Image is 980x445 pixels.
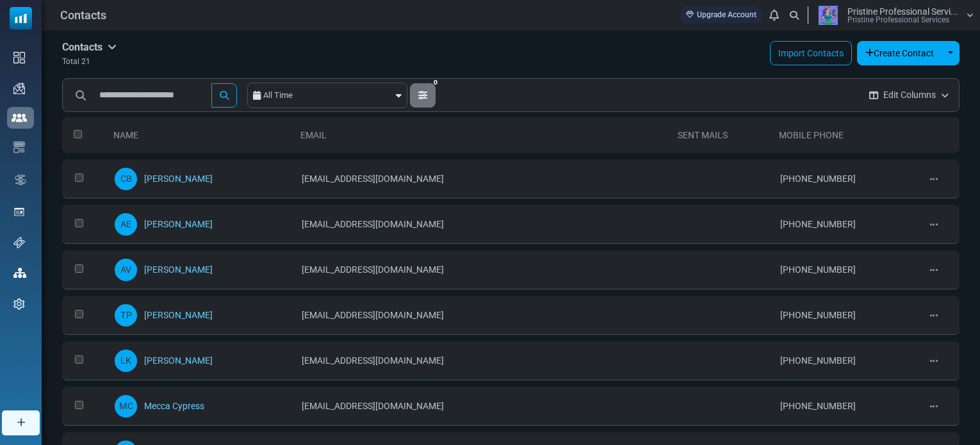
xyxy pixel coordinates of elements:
[847,7,958,16] span: Pristine Professional Servi...
[62,57,79,66] span: Total
[62,41,117,53] h5: Contacts
[295,205,672,244] td: [EMAIL_ADDRESS][DOMAIN_NAME]
[115,350,137,372] span: LK
[115,168,137,190] span: CB
[680,6,763,23] a: Upgrade Account
[113,130,138,140] a: Name
[115,304,137,327] span: TP
[295,159,672,198] td: [EMAIL_ADDRESS][DOMAIN_NAME]
[774,296,923,335] td: [PHONE_NUMBER]
[678,130,728,140] a: Sent Mails
[774,387,923,426] td: [PHONE_NUMBER]
[144,264,213,275] a: [PERSON_NAME]
[13,206,25,218] img: landing_pages.svg
[13,83,25,94] img: campaigns-icon.png
[429,77,443,89] span: 0
[115,395,137,417] span: MC
[774,250,923,289] td: [PHONE_NUMBER]
[812,6,844,25] img: User Logo
[770,41,852,65] a: Import Contacts
[13,52,25,63] img: dashboard-icon.svg
[144,174,213,184] a: [PERSON_NAME]
[779,130,844,140] span: translation missing: en.crm_contacts.form.list_header.mobile_phone
[300,130,327,140] a: Email
[13,172,28,187] img: workflow.svg
[847,16,949,24] span: Pristine Professional Services
[115,259,137,281] span: AV
[12,113,27,122] img: contacts-icon-active.svg
[295,296,672,335] td: [EMAIL_ADDRESS][DOMAIN_NAME]
[263,83,393,108] div: All Time
[13,298,25,310] img: settings-icon.svg
[115,213,137,236] span: AE
[774,205,923,244] td: [PHONE_NUMBER]
[144,310,213,320] a: [PERSON_NAME]
[295,341,672,380] td: [EMAIL_ADDRESS][DOMAIN_NAME]
[144,401,204,411] a: Mecca Cypress
[774,341,923,380] td: [PHONE_NUMBER]
[857,41,942,65] button: Create Contact
[60,6,106,24] span: Contacts
[812,6,974,25] a: User Logo Pristine Professional Servi... Pristine Professional Services
[13,237,25,248] img: support-icon.svg
[144,219,213,229] a: [PERSON_NAME]
[779,130,844,140] a: Mobile Phone
[410,83,436,108] button: 0
[295,387,672,426] td: [EMAIL_ADDRESS][DOMAIN_NAME]
[859,78,959,112] button: Edit Columns
[81,57,90,66] span: 21
[10,7,32,29] img: mailsoftly_icon_blue_white.svg
[13,142,25,153] img: email-templates-icon.svg
[295,250,672,289] td: [EMAIL_ADDRESS][DOMAIN_NAME]
[144,355,213,366] a: [PERSON_NAME]
[774,159,923,198] td: [PHONE_NUMBER]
